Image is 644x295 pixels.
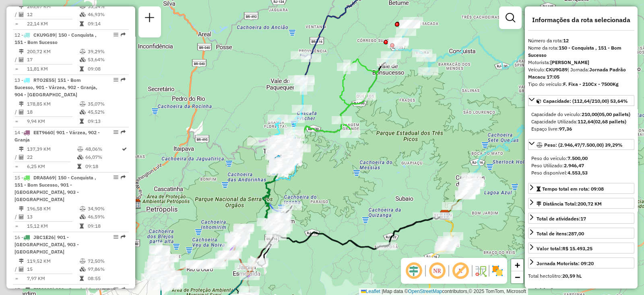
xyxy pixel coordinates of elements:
span: Exibir rótulo [451,261,470,280]
td: 18 [27,108,79,116]
img: CDD Petropolis [131,199,141,209]
td: 97,86% [87,265,126,273]
td: 200,72 KM [27,48,79,56]
span: Peso: (2.946,47/7.500,00) 39,29% [544,142,623,148]
span: 13 - [14,77,97,98]
strong: 2.946,47 [564,162,584,168]
div: Peso: (2.946,47/7.500,00) 39,29% [528,152,634,180]
div: Capacidade: (112,64/210,00) 53,64% [528,108,634,136]
i: % de utilização da cubagem [80,57,86,62]
div: Distância Total: [537,200,602,208]
td: 34,90% [87,205,126,213]
em: Rota exportada [121,235,126,239]
td: 137,39 KM [27,145,77,153]
em: Rota exportada [121,32,126,37]
td: = [14,117,19,125]
a: Leaflet [361,289,380,294]
div: Valor total: [537,245,592,252]
a: Peso: (2.946,47/7.500,00) 39,29% [528,139,634,150]
span: − [515,272,520,282]
span: JBC1E26 [33,234,54,240]
div: Nome da rota: [528,44,634,59]
strong: (02,68 pallets) [593,118,626,125]
td: 08:55 [87,274,126,283]
span: Capacidade: (112,64/210,00) 53,64% [543,98,628,104]
div: Número da rota: [528,37,634,44]
i: Tempo total em rota [77,164,81,169]
i: Total de Atividades [19,267,24,272]
em: Rota exportada [121,287,126,292]
td: 39,29% [87,48,126,56]
strong: 12 [563,37,569,44]
i: % de utilização da cubagem [77,155,83,160]
a: Total de itens:287,00 [528,228,634,239]
span: Total de atividades: [537,216,586,222]
a: Valor total:R$ 15.493,25 [528,243,634,253]
a: Zoom out [511,271,523,283]
td: 196,58 KM [27,205,79,213]
img: Exibir/Ocultar setores [491,264,504,277]
a: Tempo total em rota: 09:08 [528,183,634,194]
td: / [14,153,19,161]
td: 15 [27,265,79,273]
i: Total de Atividades [19,12,24,17]
strong: 210,00 [582,111,597,117]
td: 17 [27,56,79,64]
strong: 17 [580,216,586,222]
td: 178,85 KM [27,100,79,108]
td: 09:14 [87,20,126,28]
i: % de utilização do peso [80,4,86,9]
span: 200,72 KM [578,201,602,207]
i: Tempo total em rota [80,119,84,124]
i: % de utilização da cubagem [80,110,86,114]
strong: 4.553,53 [568,170,588,176]
td: = [14,222,19,230]
img: Teresópolis [273,154,284,165]
div: Tipo do veículo: [528,81,634,88]
span: Ocultar deslocamento [404,261,423,280]
td: / [14,56,19,64]
em: Rota exportada [121,175,126,180]
strong: 112,64 [578,118,593,125]
div: Jornada Motorista: 09:20 [537,260,594,267]
td: 35,07% [87,100,126,108]
em: Opções [114,287,118,292]
i: % de utilização do peso [80,206,86,211]
em: Rota exportada [121,77,126,82]
td: = [14,274,19,283]
a: Zoom in [511,259,523,271]
span: | 901 - [GEOGRAPHIC_DATA], 903 - [GEOGRAPHIC_DATA] [14,234,79,255]
i: Total de Atividades [19,155,24,160]
span: CKU9G89 [33,32,55,38]
i: % de utilização do peso [80,49,86,54]
div: Capacidade Utilizada: [531,118,631,125]
i: % de utilização do peso [77,147,83,152]
strong: 97,36 [559,126,572,132]
em: Opções [114,77,118,82]
strong: 287,00 [568,231,584,237]
a: Distância Total:200,72 KM [528,198,634,209]
td: 13 [27,213,79,221]
td: 09:18 [87,222,126,230]
div: Capacidade do veículo: [531,111,631,118]
strong: 20,59 hL [562,273,582,279]
td: 11,81 KM [27,65,79,73]
strong: F. Fixa - 210Cx - 7500Kg [563,81,619,87]
td: 46,59% [87,213,126,221]
i: Distância Total [19,49,24,54]
i: Tempo total em rota [80,224,84,229]
span: | 901 - Várzea, 902 - Granja [14,129,100,143]
img: Fluxo de ruas [474,264,487,277]
h4: Informações da rota selecionada [528,16,634,24]
i: Distância Total [19,4,24,9]
td: 53,64% [87,56,126,64]
td: 66,07% [85,153,121,161]
td: 7,97 KM [27,274,79,283]
div: Total de itens: [537,230,584,237]
span: + [515,260,520,270]
td: 09:13 [87,117,126,125]
span: DRA8A69 [33,175,55,181]
em: Opções [114,235,118,239]
td: 45,52% [87,108,126,116]
em: Rota exportada [121,130,126,135]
